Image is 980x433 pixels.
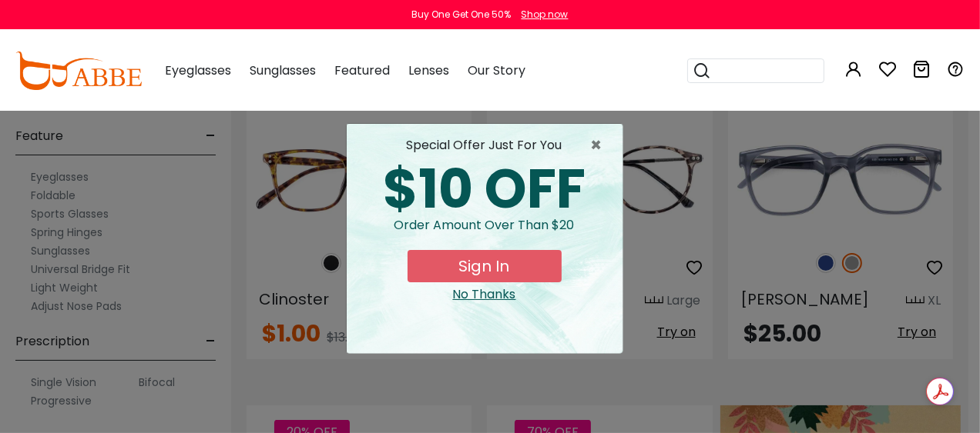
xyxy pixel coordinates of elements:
[522,8,569,22] div: Shop now
[591,136,610,155] button: Close
[359,162,610,216] div: $10 OFF
[514,8,569,21] a: Shop now
[359,136,610,155] div: special offer just for you
[408,250,562,282] button: Sign In
[250,62,316,79] span: Sunglasses
[165,62,231,79] span: Eyeglasses
[334,62,390,79] span: Featured
[591,136,610,155] span: ×
[15,52,142,90] img: abbeglasses.com
[408,62,449,79] span: Lenses
[359,216,610,250] div: Order amount over than $20
[412,8,512,22] div: Buy One Get One 50%
[468,62,525,79] span: Our Story
[359,285,610,304] div: Close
